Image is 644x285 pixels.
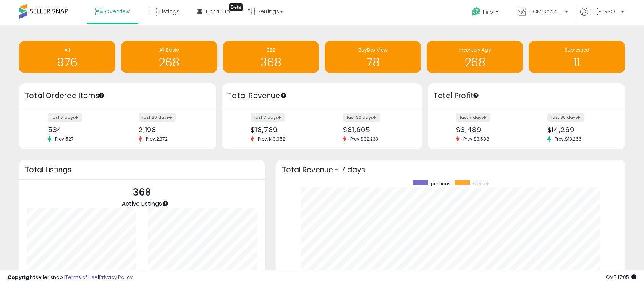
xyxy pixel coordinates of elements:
[565,47,589,53] span: Supressed
[280,92,287,99] div: Tooltip anchor
[99,274,133,281] a: Privacy Policy
[8,274,36,281] strong: Copyright
[325,41,421,73] a: BuyBox View 78
[483,9,493,15] span: Help
[139,126,203,134] div: 2,198
[229,3,243,11] div: Tooltip anchor
[251,126,316,134] div: $18,789
[121,41,217,73] a: All Basic 268
[456,126,520,134] div: $3,489
[590,8,619,15] span: Hi [PERSON_NAME]
[547,113,584,122] label: last 30 days
[51,136,78,142] span: Prev: 527
[282,167,619,173] h3: Total Revenue - 7 days
[23,56,112,69] h1: 976
[267,47,275,53] span: B2B
[328,56,417,69] h1: 78
[456,113,490,122] label: last 7 days
[159,47,179,53] span: All Basic
[105,8,130,15] span: Overview
[122,185,162,200] p: 368
[65,274,98,281] a: Terms of Use
[431,180,451,187] span: previous
[472,92,479,99] div: Tooltip anchor
[580,8,624,25] a: Hi [PERSON_NAME]
[529,41,625,73] a: Supressed 11
[25,167,259,173] h3: Total Listings
[98,92,105,99] div: Tooltip anchor
[19,41,115,73] a: All 976
[532,56,621,69] h1: 11
[606,274,636,281] span: 2025-09-12 17:05 GMT
[48,113,82,122] label: last 7 days
[434,91,619,101] h3: Total Profit
[254,136,289,142] span: Prev: $19,952
[547,126,612,134] div: $14,269
[358,47,387,53] span: BuyBox View
[25,91,210,101] h3: Total Ordered Items
[427,41,523,73] a: Inventory Age 268
[343,126,409,134] div: $81,605
[251,113,285,122] label: last 7 days
[122,199,162,207] span: Active Listings
[471,7,481,16] i: Get Help
[160,8,180,15] span: Listings
[48,126,112,134] div: 534
[227,56,316,69] h1: 368
[346,136,382,142] span: Prev: $92,233
[551,136,586,142] span: Prev: $13,266
[459,47,491,53] span: Inventory Age
[460,136,493,142] span: Prev: $3,588
[228,91,416,101] h3: Total Revenue
[139,113,176,122] label: last 30 days
[65,47,70,53] span: All
[125,56,214,69] h1: 268
[8,274,133,281] div: seller snap | |
[472,180,489,187] span: current
[343,113,380,122] label: last 30 days
[466,1,506,25] a: Help
[162,200,169,207] div: Tooltip anchor
[206,8,230,15] span: DataHub
[430,56,519,69] h1: 268
[223,41,319,73] a: B2B 368
[142,136,172,142] span: Prev: 2,372
[528,8,563,15] span: OCM Shop and Save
